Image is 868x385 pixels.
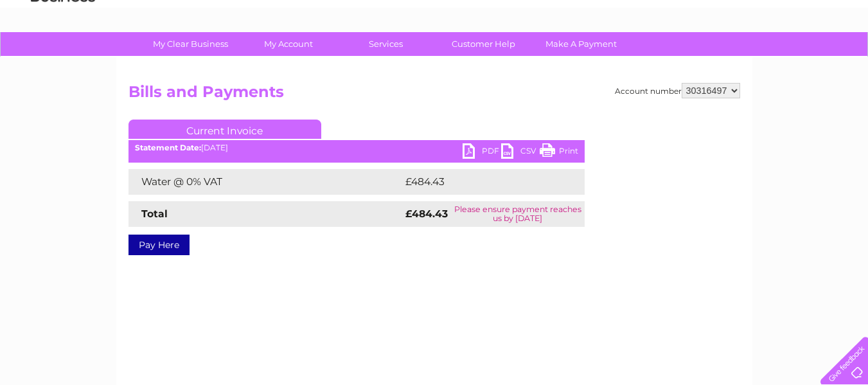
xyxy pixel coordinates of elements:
div: [DATE] [128,143,585,152]
a: My Account [235,32,341,56]
a: Customer Help [430,32,536,56]
strong: Total [141,208,168,220]
h2: Bills and Payments [128,83,740,107]
a: Blog [756,55,775,64]
a: Telecoms [710,55,748,64]
img: logo.png [30,33,96,73]
a: CSV [501,143,540,162]
a: My Clear Business [137,32,244,56]
a: 0333 014 3131 [626,6,714,22]
a: Make A Payment [528,32,634,56]
a: Services [333,32,439,56]
a: Pay Here [128,235,190,255]
a: Current Invoice [128,120,321,139]
td: £484.43 [402,169,562,195]
a: Contact [783,55,814,64]
td: Please ensure payment reaches us by [DATE] [451,201,585,227]
a: Log out [826,55,856,64]
div: Clear Business is a trading name of Verastar Limited (registered in [GEOGRAPHIC_DATA] No. 3667643... [131,7,738,62]
td: Water @ 0% VAT [128,169,402,195]
a: Energy [674,55,702,64]
a: Water [642,55,666,64]
b: Statement Date: [135,143,201,152]
div: Account number [615,83,740,98]
a: Print [540,143,578,162]
a: PDF [463,143,501,162]
strong: £484.43 [405,208,448,220]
